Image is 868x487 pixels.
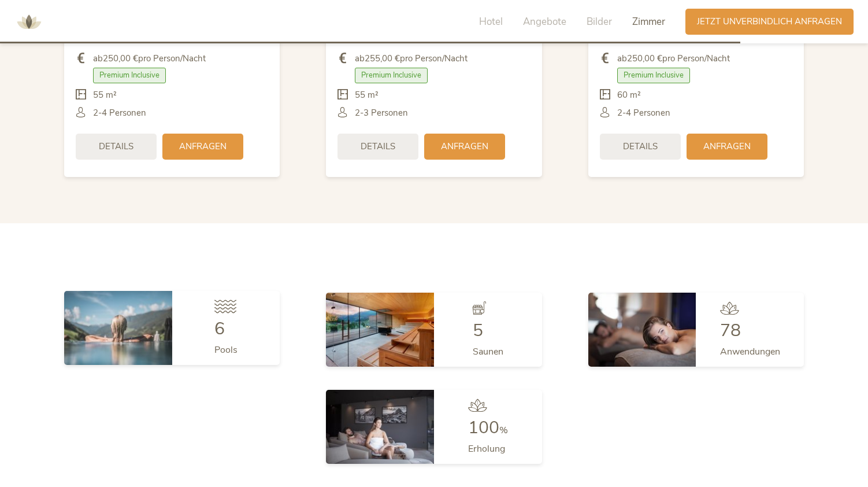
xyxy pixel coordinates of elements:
[355,68,428,83] span: Premium Inclusive
[355,107,408,119] span: 2-3 Personen
[499,424,508,437] span: %
[99,141,133,153] span: Details
[468,442,505,455] span: Erholung
[617,68,690,83] span: Premium Inclusive
[365,53,400,64] b: 255,00 €
[179,141,227,153] span: Anfragen
[93,68,166,83] span: Premium Inclusive
[697,16,842,28] span: Jetzt unverbindlich anfragen
[720,345,780,358] span: Anwendungen
[703,141,751,153] span: Anfragen
[627,53,662,64] b: 250,00 €
[473,345,503,358] span: Saunen
[523,15,566,28] span: Angebote
[623,141,658,153] span: Details
[12,17,46,25] a: AMONTI & LUNARIS Wellnessresort
[361,141,395,153] span: Details
[214,344,238,356] span: Pools
[617,107,670,119] span: 2-4 Personen
[473,319,483,342] span: 5
[355,89,379,101] span: 55 m²
[214,317,225,341] span: 6
[12,5,46,39] img: AMONTI & LUNARIS Wellnessresort
[93,53,206,65] span: ab pro Person/Nacht
[93,89,117,101] span: 55 m²
[479,15,503,28] span: Hotel
[587,15,612,28] span: Bilder
[468,416,499,440] span: 100
[617,53,730,65] span: ab pro Person/Nacht
[617,89,641,101] span: 60 m²
[441,141,488,153] span: Anfragen
[720,319,741,342] span: 78
[632,15,665,28] span: Zimmer
[103,53,138,64] b: 250,00 €
[355,53,468,65] span: ab pro Person/Nacht
[93,107,146,119] span: 2-4 Personen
